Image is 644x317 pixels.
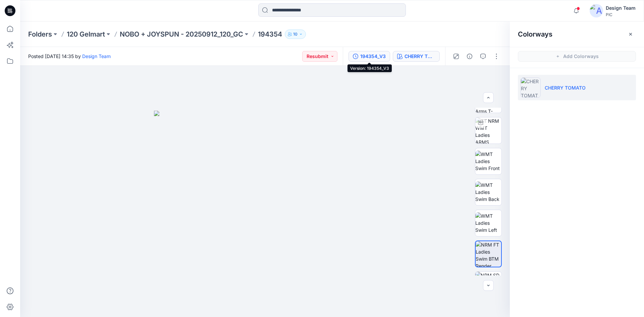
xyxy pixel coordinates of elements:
a: Design Team [82,53,111,59]
h2: Colorways [518,30,552,38]
div: CHERRY TOMATO [405,53,435,60]
img: avatar [590,4,603,17]
span: Posted [DATE] 14:35 by [28,53,111,60]
img: WMT Ladies Swim Back [475,181,501,203]
a: Folders [28,30,52,39]
p: 10 [293,31,298,38]
p: CHERRY TOMATO [545,84,586,91]
img: NRM FT Ladies Swim BTM Render [476,241,501,267]
button: Details [464,51,475,62]
img: TT NRM WMT Ladies ARMS DOWN [475,117,501,144]
img: NRM SD Ladies Swim Render [475,272,501,298]
img: CHERRY TOMATO [521,77,541,98]
div: 194354_V3 [360,53,386,60]
div: Design Team [606,4,636,12]
a: 120 Gelmart [67,30,105,39]
a: NOBO + JOYSPUN - 20250912_120_GC [120,30,243,39]
p: 194354 [258,30,282,39]
div: PIC [606,12,636,17]
img: WMT Ladies Swim Front [475,151,501,172]
button: 10 [285,30,306,39]
button: CHERRY TOMATO [393,51,440,62]
button: 194354_V3 [348,51,390,62]
img: WMT Ladies Swim Left [475,212,501,233]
